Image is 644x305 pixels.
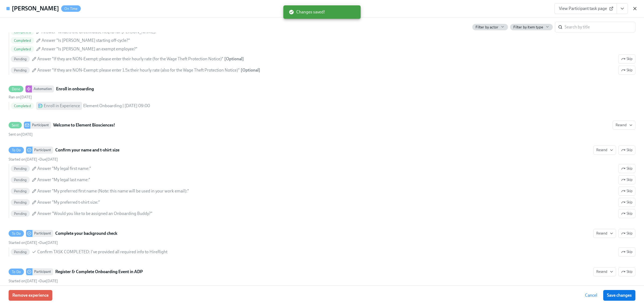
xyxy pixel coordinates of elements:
[621,56,632,62] span: Skip
[596,269,613,274] span: Resend
[12,293,49,298] span: Remove experience
[32,230,53,237] div: Participant
[616,122,632,128] span: Resend
[289,9,325,15] span: Changes saved!
[37,177,90,183] span: Answer "My legal last name:"
[510,24,553,30] button: Filter by item type
[596,147,613,153] span: Resend
[618,164,635,173] button: To DoParticipantConfirm your name and t-shirt sizeResendSkipStarted on[DATE] •Due[DATE] PendingAn...
[618,187,635,196] button: To DoParticipantConfirm your name and t-shirt sizeResendSkipStarted on[DATE] •Due[DATE] PendingAn...
[618,66,635,75] button: DoneOnboardingConfirm employment details for new hire [PERSON_NAME] (starting [DATE])ResendStarte...
[11,68,30,72] span: Pending
[565,22,635,32] input: Search by title
[39,240,58,245] span: Tuesday, September 30th 2025, 9:00 am
[30,122,51,129] div: Participant
[607,293,632,298] span: Save changes
[621,249,632,255] span: Skip
[593,229,616,238] button: To DoParticipantComplete your background checkSkipStarted on[DATE] •Due[DATE] PendingConfirm TASK...
[55,147,119,153] strong: Confirm your name and t-shirt size
[621,147,632,153] span: Skip
[37,166,91,172] span: Answer "My legal first name:"
[603,290,635,301] button: Save changes
[617,3,628,14] button: View task page
[596,231,613,236] span: Resend
[42,46,137,52] span: Answer "Is [PERSON_NAME] an exempt employee?"
[581,290,601,301] button: Cancel
[618,54,635,64] button: DoneOnboardingConfirm employment details for new hire [PERSON_NAME] (starting [DATE])ResendStarte...
[593,146,616,155] button: To DoParticipantConfirm your name and t-shirt sizeSkipStarted on[DATE] •Due[DATE] PendingAnswer "...
[9,148,24,152] span: To Do
[618,209,635,218] button: To DoParticipantConfirm your name and t-shirt sizeResendSkipStarted on[DATE] •Due[DATE] PendingAn...
[9,240,37,245] span: Thursday, September 18th 2025, 9:13 am
[621,166,632,171] span: Skip
[472,24,508,30] button: Filter by actor
[61,7,81,11] span: On Time
[44,103,80,109] div: Enroll in Experience
[9,232,24,236] span: To Do
[9,279,37,283] span: Thursday, September 18th 2025, 9:13 am
[9,87,23,91] span: Done
[11,47,34,51] span: Completed
[618,198,635,207] button: To DoParticipantConfirm your name and t-shirt sizeResendSkipStarted on[DATE] •Due[DATE] PendingAn...
[224,56,244,62] div: [ Optional ]
[9,157,37,162] span: Thursday, September 18th 2025, 9:13 am
[241,67,260,73] div: [ Optional ]
[593,267,616,276] button: To DoParticipantRegister & Complete Onboarding Event in ADPSkipStarted on[DATE] •Due[DATE] Pendin...
[11,189,30,193] span: Pending
[39,279,58,283] span: Tuesday, September 30th 2025, 9:00 am
[621,177,632,183] span: Skip
[39,157,58,162] span: Tuesday, September 30th 2025, 9:00 am
[53,122,115,128] strong: Welcome to Element Biosciences!
[618,267,635,276] button: To DoParticipantRegister & Complete Onboarding Event in ADPResendStarted on[DATE] •Due[DATE] Pend...
[37,199,100,205] span: Answer "My preferred t-shirt size:"
[621,269,632,274] span: Skip
[55,269,143,275] strong: Register & Complete Onboarding Event in ADP
[621,200,632,205] span: Skip
[621,211,632,216] span: Skip
[11,167,30,171] span: Pending
[9,290,52,301] button: Remove experience
[621,231,632,236] span: Skip
[513,25,543,30] span: Filter by item type
[11,178,30,182] span: Pending
[11,250,30,254] span: Pending
[9,157,58,162] div: •
[32,147,53,154] div: Participant
[11,200,30,204] span: Pending
[32,85,54,92] div: Automation
[12,5,59,13] h4: [PERSON_NAME]
[621,68,632,73] span: Skip
[37,56,223,62] span: Answer "If they are NON-Exempt: please enter their hourly rate (for the Wage Theft Protection Not...
[11,212,30,216] span: Pending
[37,67,240,73] span: Answer "If they are NON-Exempt: please enter 1.5x their hourly rate (also for the Wage Theft Prot...
[11,104,34,108] span: Completed
[618,229,635,238] button: To DoParticipantComplete your background checkResendStarted on[DATE] •Due[DATE] PendingConfirm TA...
[9,123,22,127] span: Sent
[32,268,53,275] div: Participant
[37,249,167,255] span: Confirm TASK COMPLETED: I've provided all required info to HireRight
[554,3,617,14] a: View Participant task page
[9,278,58,284] div: •
[37,188,189,194] span: Answer "My preferred first name (Note: this name will be used in your work email):"
[618,247,635,256] button: To DoParticipantComplete your background checkResendSkipStarted on[DATE] •Due[DATE] PendingConfir...
[83,103,150,109] div: Element Onboarding | [DATE] 09:00
[9,270,24,274] span: To Do
[585,293,597,298] span: Cancel
[37,211,152,217] span: Answer "Would you like to be assigned an Onboarding Buddy?"
[618,146,635,155] button: To DoParticipantConfirm your name and t-shirt sizeResendStarted on[DATE] •Due[DATE] PendingAnswer...
[475,25,498,30] span: Filter by actor
[55,230,117,237] strong: Complete your background check
[613,121,635,130] button: SentParticipantWelcome to Element Biosciences!Sent on[DATE]
[618,175,635,184] button: To DoParticipantConfirm your name and t-shirt sizeResendSkipStarted on[DATE] •Due[DATE] PendingAn...
[9,240,58,245] div: •
[11,57,30,61] span: Pending
[42,38,130,43] span: Answer "Is [PERSON_NAME] starting off-cycle?"
[11,39,34,43] span: Completed
[9,95,32,99] span: Thursday, September 18th 2025, 9:13 am
[9,132,33,137] span: Thursday, September 18th 2025, 9:13 am
[621,188,632,194] span: Skip
[559,6,612,11] span: View Participant task page
[56,86,94,92] strong: Enroll in onboarding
